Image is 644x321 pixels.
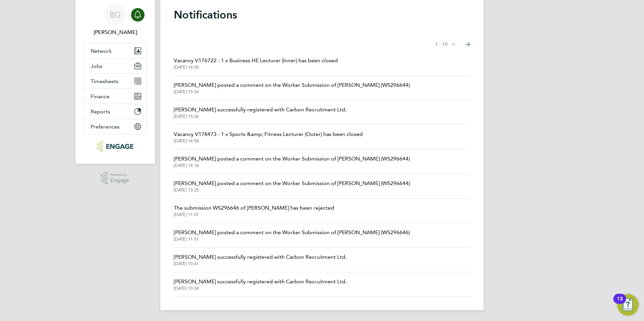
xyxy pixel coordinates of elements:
[84,43,147,58] button: Network
[174,204,334,212] span: The submission WS296646 of [PERSON_NAME] has been rejected
[174,187,410,193] span: [DATE] 13:25
[91,123,120,130] span: Preferences
[174,228,410,237] span: [PERSON_NAME] posted a comment on the Worker Submission of [PERSON_NAME] (WS296646)
[91,108,110,115] span: Reports
[174,155,410,163] span: [PERSON_NAME] posted a comment on the Worker Submission of [PERSON_NAME] (WS296644)
[174,163,410,168] span: [DATE] 14:16
[84,119,147,134] button: Preferences
[174,106,347,114] span: [PERSON_NAME] successfully registered with Carbon Recruitment Ltd.
[174,179,410,187] span: [PERSON_NAME] posted a comment on the Worker Submission of [PERSON_NAME] (WS296644)
[617,294,639,316] button: Open Resource Center, 13 new notifications
[91,63,102,69] span: Jobs
[174,89,410,95] span: [DATE] 15:54
[174,204,334,217] a: The submission WS296646 of [PERSON_NAME] has been rejected[DATE] 11:01
[174,130,363,138] span: Vacancy V178473 - 1 x Sports &amp; Fitness Lecturer (Outer) has been closed
[174,57,338,65] span: Vacancy V176722 - 1 x Business HE Lecturer (Inner) has been closed
[435,38,470,51] nav: Select page of notifications list
[174,65,338,70] span: [DATE] 16:05
[174,114,347,119] span: [DATE] 15:26
[174,212,334,217] span: [DATE] 11:01
[84,141,147,152] a: Go to home page
[617,299,623,308] div: 13
[174,228,410,242] a: [PERSON_NAME] posted a comment on the Worker Submission of [PERSON_NAME] (WS296646)[DATE] 11:01
[84,104,147,119] button: Reports
[110,178,129,183] span: Engage
[109,10,121,19] span: BG
[101,172,130,185] a: Powered byEngage
[174,8,470,22] h1: Notifications
[91,48,112,54] span: Network
[97,141,133,152] img: carbonrecruitment-logo-retina.png
[84,74,147,88] button: Timesheets
[174,278,347,286] span: [PERSON_NAME] successfully registered with Carbon Recruitment Ltd.
[84,59,147,73] button: Jobs
[174,81,410,95] a: [PERSON_NAME] posted a comment on the Worker Submission of [PERSON_NAME] (WS296644)[DATE] 15:54
[174,261,347,266] span: [DATE] 10:41
[174,253,347,261] span: [PERSON_NAME] successfully registered with Carbon Recruitment Ltd.
[174,106,347,119] a: [PERSON_NAME] successfully registered with Carbon Recruitment Ltd.[DATE] 15:26
[174,278,347,291] a: [PERSON_NAME] successfully registered with Carbon Recruitment Ltd.[DATE] 10:34
[174,57,338,70] a: Vacancy V176722 - 1 x Business HE Lecturer (Inner) has been closed[DATE] 16:05
[174,253,347,266] a: [PERSON_NAME] successfully registered with Carbon Recruitment Ltd.[DATE] 10:41
[174,130,363,144] a: Vacancy V178473 - 1 x Sports &amp; Fitness Lecturer (Outer) has been closed[DATE] 14:58
[174,138,363,144] span: [DATE] 14:58
[91,93,109,100] span: Finance
[91,78,119,84] span: Timesheets
[435,41,448,48] span: 1 - 10
[174,81,410,89] span: [PERSON_NAME] posted a comment on the Worker Submission of [PERSON_NAME] (WS296644)
[84,28,147,36] span: Becky Green
[174,286,347,291] span: [DATE] 10:34
[110,172,129,178] span: Powered by
[174,179,410,193] a: [PERSON_NAME] posted a comment on the Worker Submission of [PERSON_NAME] (WS296644)[DATE] 13:25
[84,4,147,36] a: BG[PERSON_NAME]
[174,155,410,168] a: [PERSON_NAME] posted a comment on the Worker Submission of [PERSON_NAME] (WS296644)[DATE] 14:16
[84,89,147,104] button: Finance
[174,237,410,242] span: [DATE] 11:01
